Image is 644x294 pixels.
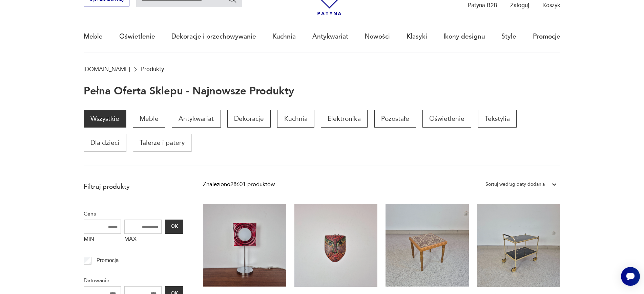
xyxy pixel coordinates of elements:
[422,110,471,128] a: Oświetlenie
[171,21,256,52] a: Dekoracje i przechowywanie
[443,21,485,52] a: Ikony designu
[621,267,640,286] iframe: Smartsupp widget button
[501,21,516,52] a: Style
[374,110,416,128] a: Pozostałe
[97,256,119,265] p: Promocja
[203,180,275,189] div: Znaleziono 28601 produktów
[485,180,545,189] div: Sortuj według daty dodania
[124,234,162,247] label: MAX
[84,182,183,191] p: Filtruj produkty
[510,1,529,9] p: Zaloguj
[542,1,560,9] p: Koszyk
[312,21,348,52] a: Antykwariat
[172,110,221,128] a: Antykwariat
[468,1,497,9] p: Patyna B2B
[133,110,165,128] a: Meble
[407,21,427,52] a: Klasyki
[272,21,296,52] a: Kuchnia
[84,234,121,247] label: MIN
[84,86,294,97] h1: Pełna oferta sklepu - najnowsze produkty
[84,110,126,128] a: Wszystkie
[277,110,314,128] a: Kuchnia
[84,134,126,152] a: Dla dzieci
[533,21,560,52] a: Promocje
[478,110,517,128] a: Tekstylia
[141,66,164,72] p: Produkty
[84,209,183,218] p: Cena
[84,276,183,285] p: Datowanie
[365,21,390,52] a: Nowości
[321,110,368,128] a: Elektronika
[165,220,183,234] button: OK
[84,21,103,52] a: Meble
[133,134,191,152] a: Talerze i patery
[119,21,155,52] a: Oświetlenie
[227,110,271,128] a: Dekoracje
[84,66,130,72] a: [DOMAIN_NAME]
